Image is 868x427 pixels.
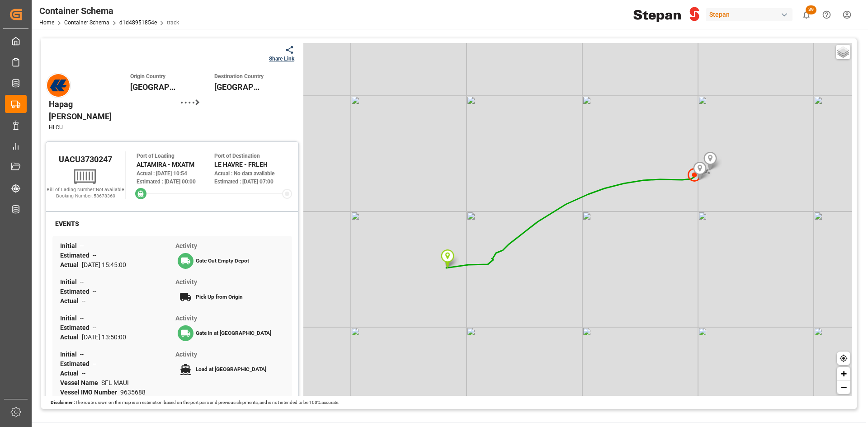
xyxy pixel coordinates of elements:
[119,19,157,26] a: d1d48951854e
[633,7,699,23] img: Stepan_Company_logo.svg.png_1713531530.png
[837,367,850,380] a: Zoom in
[80,351,84,358] span: --
[175,351,197,358] span: Activity
[214,73,265,81] span: Destination Country
[49,124,63,131] span: HLCU
[60,324,93,331] span: Estimated
[101,379,129,386] span: SFL MAUI
[60,261,82,268] span: Actual
[693,162,707,180] img: Marker
[82,333,126,341] span: [DATE] 13:50:00
[60,389,120,396] span: Vessel IMO Number
[706,8,793,21] div: Stepan
[93,288,96,295] span: --
[60,370,82,377] span: Actual
[796,5,816,25] button: show 39 new notifications
[836,45,850,59] a: Layers
[196,330,271,336] span: Gate In at [GEOGRAPHIC_DATA]
[837,380,850,394] a: Zoom out
[137,152,214,160] div: Port of Loading
[60,278,80,286] span: Initial
[175,314,197,322] span: Activity
[214,160,292,169] div: LE HAVRE - FRLEH
[80,242,84,249] span: --
[60,252,93,259] span: Estimated
[269,55,294,63] div: Share Link
[137,178,214,186] div: Estimated : [DATE] 00:00
[214,169,292,178] div: Actual : No data available
[137,169,214,178] div: Actual : [DATE] 10:54
[82,297,85,305] span: --
[841,368,847,379] span: +
[60,297,82,305] span: Actual
[60,333,82,341] span: Actual
[175,242,197,249] span: Activity
[46,73,71,98] img: hapag_lloyd.png
[441,249,454,268] img: Marker
[196,258,249,264] span: Gate Out Empty Depot
[93,252,96,259] span: --
[82,370,85,377] span: --
[80,278,84,286] span: --
[60,288,93,295] span: Estimated
[214,73,265,132] div: France
[214,152,292,160] div: Port of Destination
[175,278,197,286] span: Activity
[52,218,82,230] div: EVENTS
[703,152,717,170] img: Marker
[49,98,130,122] div: Hapag [PERSON_NAME]
[130,81,181,93] span: [GEOGRAPHIC_DATA]
[137,160,214,169] div: ALTAMIRA - MXATM
[214,178,292,186] div: Estimated : [DATE] 07:00
[39,4,179,18] div: Container Schema
[214,81,265,93] span: [GEOGRAPHIC_DATA]
[196,366,266,372] span: Load at [GEOGRAPHIC_DATA]
[841,381,847,393] span: −
[130,73,181,132] div: Mexico
[60,379,101,386] span: Vessel Name
[60,314,80,322] span: Initial
[706,6,796,23] button: Stepan
[80,314,84,322] span: --
[39,19,54,26] a: Home
[60,360,93,367] span: Estimated
[120,389,146,396] span: 9635688
[816,5,837,25] button: Help Center
[130,73,181,81] span: Origin Country
[93,324,96,331] span: --
[196,294,243,300] span: Pick Up from Origin
[59,155,112,164] span: UACU3730247
[51,400,75,405] span: Disclaimer :
[60,242,80,249] span: Initial
[46,187,125,193] div: Bill of Lading Number: Not available
[93,360,96,367] span: --
[75,400,340,405] span: The route drawn on the map is an estimation based on the port pairs and previous shipments, and i...
[46,193,125,199] div: Booking Number: 53678360
[806,5,816,14] span: 39
[60,351,80,358] span: Initial
[82,261,126,268] span: [DATE] 15:45:00
[64,19,109,26] a: Container Schema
